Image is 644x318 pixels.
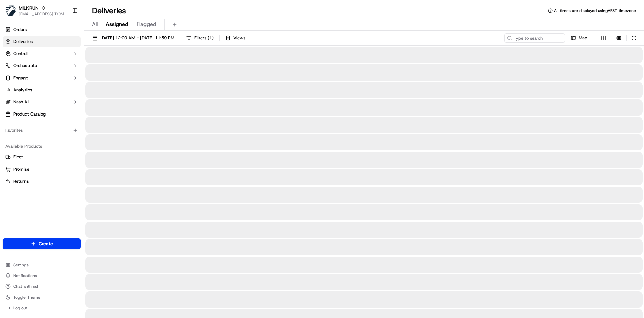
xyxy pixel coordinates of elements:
button: [EMAIL_ADDRESS][DOMAIN_NAME] [19,11,67,17]
div: Available Products [3,141,81,152]
button: Views [222,33,248,43]
span: All times are displayed using AEST timezone [554,8,636,13]
span: Filters [194,35,214,41]
button: Toggle Theme [3,292,81,302]
span: Settings [13,262,29,268]
button: Fleet [3,152,81,163]
button: Nash AI [3,97,81,107]
span: Map [579,35,587,41]
span: Nash AI [13,99,29,105]
button: Log out [3,303,81,313]
span: Orchestrate [13,63,37,69]
button: [DATE] 12:00 AM - [DATE] 11:59 PM [89,33,177,43]
button: Map [568,33,590,43]
span: Control [13,51,28,57]
button: Orchestrate [3,60,81,71]
button: Engage [3,73,81,83]
button: MILKRUNMILKRUN[EMAIL_ADDRESS][DOMAIN_NAME] [3,3,69,19]
span: Toggle Theme [13,294,40,300]
span: Notifications [13,273,37,278]
span: [DATE] 12:00 AM - [DATE] 11:59 PM [100,35,174,41]
button: Create [3,238,81,249]
a: Promise [5,166,78,172]
button: Returns [3,176,81,187]
span: Product Catalog [13,111,46,117]
a: Analytics [3,85,81,95]
span: Orders [13,27,27,33]
span: Chat with us! [13,284,38,289]
span: Engage [13,75,28,81]
button: Promise [3,164,81,175]
a: Fleet [5,154,78,160]
button: Control [3,48,81,59]
input: Type to search [504,33,565,43]
span: Assigned [106,20,128,28]
div: Favorites [3,125,81,136]
span: Analytics [13,87,32,93]
img: MILKRUN [5,5,16,16]
span: Flagged [137,20,156,28]
button: Chat with us! [3,282,81,291]
span: Promise [13,166,29,172]
span: Returns [13,178,29,184]
a: Product Catalog [3,109,81,120]
h1: Deliveries [92,5,126,16]
a: Orders [3,24,81,35]
button: MILKRUN [19,5,39,11]
span: Log out [13,305,27,311]
a: Returns [5,178,78,184]
button: Settings [3,260,81,270]
span: Create [39,240,53,247]
button: Notifications [3,271,81,280]
button: Filters(1) [183,33,217,43]
span: All [92,20,98,28]
span: ( 1 ) [208,35,214,41]
button: Refresh [629,33,639,43]
span: Fleet [13,154,23,160]
a: Deliveries [3,36,81,47]
span: Views [233,35,245,41]
span: Deliveries [13,39,33,45]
